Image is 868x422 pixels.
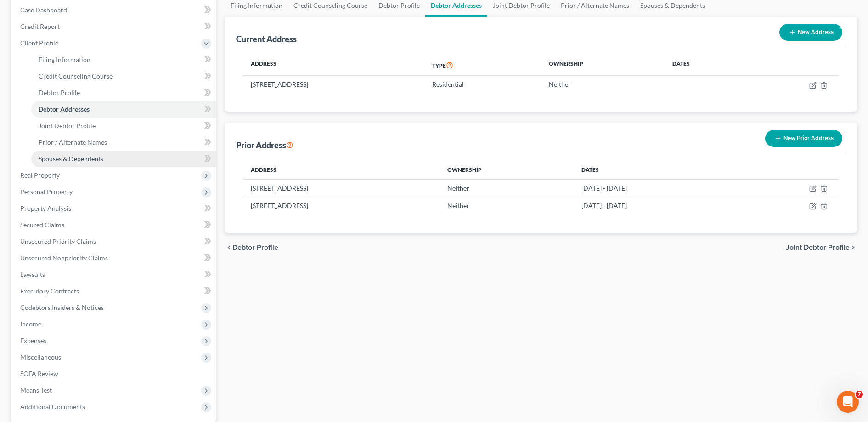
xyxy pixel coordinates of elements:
th: Address [243,161,440,179]
th: Dates [574,161,738,179]
span: Income [20,320,41,328]
span: Personal Property [20,188,73,196]
th: Ownership [541,55,665,76]
button: chevron_left Debtor Profile [225,244,278,251]
a: Debtor Addresses [31,101,216,118]
span: Debtor Profile [232,244,278,251]
td: Residential [425,76,541,93]
a: Credit Report [13,18,216,35]
span: Codebtors Insiders & Notices [20,304,104,311]
th: Type [425,55,541,76]
td: [STREET_ADDRESS] [243,179,440,197]
span: Filing Information [39,56,90,63]
a: Executory Contracts [13,283,216,299]
a: Filing Information [31,51,216,68]
span: Joint Debtor Profile [39,122,96,129]
button: Joint Debtor Profile chevron_right [786,244,857,251]
span: Debtor Profile [39,89,80,96]
span: Secured Claims [20,221,64,229]
td: [DATE] - [DATE] [574,197,738,214]
span: Prior / Alternate Names [39,138,107,146]
a: Unsecured Nonpriority Claims [13,250,216,266]
td: Neither [440,179,574,197]
a: Unsecured Priority Claims [13,233,216,250]
div: Prior Address [236,140,293,151]
a: Lawsuits [13,266,216,283]
span: Expenses [20,337,46,344]
th: Dates [665,55,746,76]
span: Credit Report [20,23,60,30]
span: Joint Debtor Profile [786,244,850,251]
th: Address [243,55,425,76]
th: Ownership [440,161,574,179]
a: Credit Counseling Course [31,68,216,84]
span: Lawsuits [20,270,45,278]
a: Property Analysis [13,200,216,217]
iframe: Intercom live chat [837,391,859,413]
span: Real Property [20,171,60,179]
a: Debtor Profile [31,84,216,101]
a: Joint Debtor Profile [31,118,216,134]
button: New Prior Address [765,130,842,147]
span: Property Analysis [20,204,71,212]
span: Unsecured Nonpriority Claims [20,254,108,262]
span: Additional Documents [20,403,85,411]
div: Current Address [236,34,297,45]
i: chevron_left [225,244,232,251]
button: New Address [779,24,842,41]
span: SOFA Review [20,370,58,377]
a: Spouses & Dependents [31,151,216,167]
span: Executory Contracts [20,287,79,295]
span: 7 [856,391,863,398]
span: Spouses & Dependents [39,155,103,163]
a: Case Dashboard [13,2,216,18]
a: Prior / Alternate Names [31,134,216,151]
td: Neither [541,76,665,93]
td: [STREET_ADDRESS] [243,197,440,214]
td: [DATE] - [DATE] [574,179,738,197]
span: Client Profile [20,39,58,47]
a: Secured Claims [13,217,216,233]
span: Case Dashboard [20,6,67,14]
td: [STREET_ADDRESS] [243,76,425,93]
a: SOFA Review [13,366,216,382]
span: Credit Counseling Course [39,72,113,80]
td: Neither [440,197,574,214]
span: Unsecured Priority Claims [20,237,96,245]
span: Means Test [20,386,52,394]
span: Debtor Addresses [39,105,90,113]
i: chevron_right [850,244,857,251]
span: Miscellaneous [20,353,61,361]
